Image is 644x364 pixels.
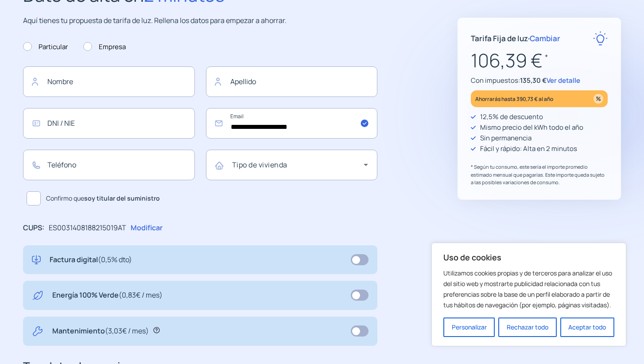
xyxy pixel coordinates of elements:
button: Personalizar [443,318,495,337]
label: Empresa [83,42,126,52]
span: Confirmo que [46,194,160,203]
p: Modificar [131,222,163,234]
p: CUPS: [23,222,44,234]
span: Cambiar [530,33,560,43]
p: Mismo precio del kWh todo el año [480,122,583,133]
mat-label: Tipo de vivienda [232,160,287,170]
p: Ahorrarás hasta 390,73 € al año [475,94,553,104]
p: Tarifa Fija de luz · [471,32,560,44]
span: (0,5% dto) [98,255,132,264]
p: * Según tu consumo, este sería el importe promedio estimado mensual que pagarías. Este importe qu... [471,163,608,186]
button: Rechazar todo [498,318,556,337]
div: Uso de cookies [431,243,626,346]
span: 135,30 € [520,76,547,85]
p: Energía 100% Verde [52,290,163,301]
img: digital-invoice.svg [32,254,41,266]
p: Con impuestos: [471,75,608,86]
p: 12,5% de descuento [480,112,543,122]
span: (3,03€ / mes) [105,326,149,336]
p: 106,39 € [471,46,608,75]
button: Aceptar todo [560,318,614,337]
p: Utilizamos cookies propias y de terceros para analizar el uso del sitio web y mostrarte publicida... [443,268,614,310]
p: Uso de cookies [443,252,614,263]
b: soy titular del suministro [84,194,160,202]
img: energy-green.svg [32,290,43,301]
p: Factura digital [50,254,132,266]
span: Ver detalle [547,76,580,85]
img: rate-E.svg [593,31,608,46]
img: percentage_icon.svg [594,94,603,104]
p: Fácil y rápido: Alta en 2 minutos [480,143,577,154]
span: (0,83€ / mes) [119,290,163,300]
label: Particular [23,42,68,52]
img: tool.svg [32,325,43,337]
p: Mantenimiento [52,325,149,337]
p: Aquí tienes tu propuesta de tarifa de luz. Rellena los datos para empezar a ahorrar. [23,15,377,27]
p: Sin permanencia [480,133,531,143]
p: ES0031408188215019AT [49,222,126,234]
